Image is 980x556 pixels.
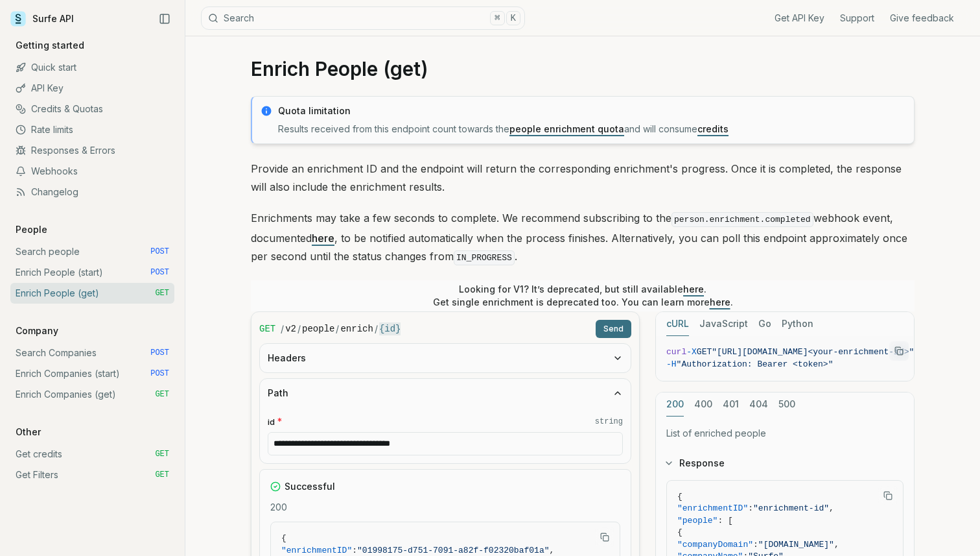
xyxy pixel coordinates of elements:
code: enrich [340,322,373,335]
button: Copy Text [889,341,909,361]
p: Provide an enrichment ID and the endpoint will return the corresponding enrichment's progress. On... [251,160,915,196]
button: 404 [749,393,768,417]
a: people enrichment quota [509,123,624,134]
span: "enrichmentID" [677,503,748,513]
a: Changelog [10,182,174,202]
button: Go [758,312,771,336]
span: "[URL][DOMAIN_NAME]<your-enrichment-id>" [712,347,914,357]
span: / [375,322,378,335]
span: "enrichment-id" [753,503,829,513]
a: Surfe API [10,9,74,29]
code: people [302,322,334,335]
a: credits [697,123,729,134]
a: Search people POST [10,241,174,262]
span: POST [150,348,169,358]
button: 200 [666,393,684,417]
span: GET [259,322,275,335]
span: : [748,503,753,513]
kbd: ⌘ [490,11,504,25]
a: here [683,284,704,295]
p: Getting started [10,39,89,52]
span: "01998175-d751-7091-a82f-f02320baf01a" [357,546,549,555]
a: Get Filters GET [10,465,174,485]
button: Send [596,320,631,338]
span: { [677,492,682,502]
span: : [753,540,758,550]
code: v2 [285,322,296,335]
button: JavaScript [699,312,748,336]
span: , [829,503,834,513]
span: GET [155,470,169,480]
span: { [281,533,286,543]
span: , [549,546,554,555]
div: Successful [270,480,620,493]
a: here [710,296,730,308]
span: { [677,527,682,537]
code: {id} [379,322,401,335]
span: : [ [717,516,732,526]
span: POST [150,247,169,257]
a: Enrich Companies (start) POST [10,363,174,384]
span: / [281,322,284,335]
code: person.enrichment.completed [671,212,813,227]
p: Results received from this endpoint count towards the and will consume [278,123,906,136]
code: string [595,417,623,427]
span: -H [666,359,677,369]
span: "companyDomain" [677,540,753,550]
button: cURL [666,312,689,336]
p: Quota limitation [278,104,906,117]
p: People [10,223,52,236]
p: Company [10,324,64,337]
button: 500 [778,393,795,417]
span: , [834,540,839,550]
a: Quick start [10,57,174,78]
span: "Authorization: Bearer <token>" [677,359,834,369]
button: Path [260,379,631,407]
p: Other [10,426,46,439]
span: GET [155,389,169,400]
button: Python [782,312,813,336]
button: Headers [260,344,631,372]
a: API Key [10,78,174,99]
p: 200 [270,501,620,514]
button: Search⌘K [201,6,525,30]
p: List of enriched people [666,427,904,440]
a: Responses & Errors [10,140,174,161]
button: 400 [694,393,712,417]
span: id [268,416,275,428]
span: "[DOMAIN_NAME]" [758,540,834,550]
a: Search Companies POST [10,343,174,363]
span: / [297,322,301,335]
a: Webhooks [10,161,174,182]
span: "people" [677,516,717,526]
code: IN_PROGRESS [454,250,515,265]
a: Credits & Quotas [10,99,174,119]
span: / [336,322,339,335]
span: GET [697,347,712,357]
a: Enrich People (start) POST [10,262,174,283]
kbd: K [506,11,520,25]
button: 401 [723,393,739,417]
a: Give feedback [890,12,954,25]
p: Enrichments may take a few seconds to complete. We recommend subscribing to the webhook event, do... [251,209,915,267]
button: Copy Text [595,527,614,547]
span: : [352,546,357,555]
span: "enrichmentID" [281,546,352,555]
a: Get credits GET [10,444,174,465]
span: GET [155,288,169,298]
a: Enrich People (get) GET [10,283,174,304]
a: here [312,232,334,245]
button: Copy Text [878,486,898,505]
span: POST [150,369,169,379]
span: POST [150,267,169,278]
a: Get API Key [775,12,824,25]
a: Enrich Companies (get) GET [10,384,174,405]
button: Response [656,446,914,480]
button: Collapse Sidebar [155,9,174,29]
a: Support [840,12,874,25]
span: curl [666,347,686,357]
span: GET [155,449,169,459]
p: Looking for V1? It’s deprecated, but still available . Get single enrichment is deprecated too. Y... [433,283,733,309]
span: -X [686,347,697,357]
h1: Enrich People (get) [251,57,915,80]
